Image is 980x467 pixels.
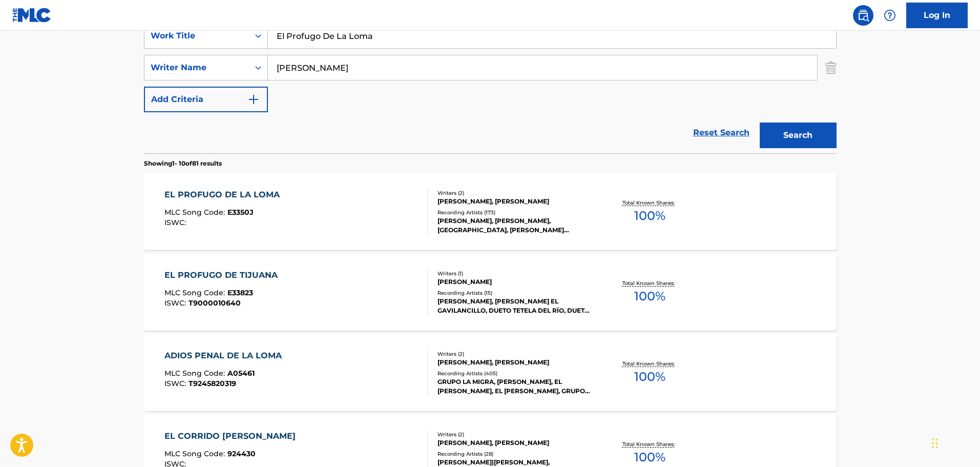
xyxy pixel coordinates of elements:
div: Writers ( 2 ) [437,431,592,438]
img: search [857,9,869,22]
div: [PERSON_NAME] [437,277,592,287]
div: Writers ( 1 ) [437,270,592,277]
a: Log In [906,3,968,28]
div: [PERSON_NAME], [PERSON_NAME], [GEOGRAPHIC_DATA], [PERSON_NAME][GEOGRAPHIC_DATA], [PERSON_NAME], [... [437,216,592,235]
div: Writers ( 2 ) [437,350,592,358]
span: T9000010640 [189,298,241,308]
span: ISWC : [164,298,189,308]
button: Add Criteria [144,87,268,112]
div: [PERSON_NAME], [PERSON_NAME] [437,438,592,448]
div: GRUPO LA MIGRA, [PERSON_NAME], EL [PERSON_NAME], EL [PERSON_NAME], GRUPO LA MIGRA [437,377,592,396]
span: 924430 [227,449,256,458]
div: Writers ( 2 ) [437,189,592,197]
div: Work Title [151,30,243,42]
a: ADIOS PENAL DE LA LOMAMLC Song Code:A05461ISWC:T9245820319Writers (2)[PERSON_NAME], [PERSON_NAME]... [144,334,837,411]
span: E3350J [227,208,254,217]
div: [PERSON_NAME], [PERSON_NAME] [437,197,592,206]
div: EL PROFUGO DE LA LOMA [164,189,285,201]
img: Delete Criterion [825,55,837,80]
div: [PERSON_NAME], [PERSON_NAME] EL GAVILANCILLO, DUETO TETELA DEL RÍO, DUETO TETELA DEL RIO, LOS 4 G... [437,297,592,315]
div: [PERSON_NAME], [PERSON_NAME] [437,358,592,367]
div: Recording Artists ( 28 ) [437,450,592,458]
p: Total Known Shares: [622,279,677,287]
a: Public Search [853,5,873,26]
span: ISWC : [164,379,189,388]
p: Total Known Shares: [622,199,677,207]
div: Writer Name [151,62,243,74]
a: EL PROFUGO DE TIJUANAMLC Song Code:E33823ISWC:T9000010640Writers (1)[PERSON_NAME]Recording Artist... [144,254,837,331]
div: Drag [932,428,938,459]
img: 9d2ae6d4665cec9f34b9.svg [247,93,260,106]
span: T9245820319 [189,379,236,388]
div: Recording Artists ( 173 ) [437,209,592,216]
span: E33823 [227,288,253,297]
a: EL PROFUGO DE LA LOMAMLC Song Code:E3350JISWC:Writers (2)[PERSON_NAME], [PERSON_NAME]Recording Ar... [144,173,837,250]
span: A05461 [227,369,255,378]
span: MLC Song Code : [164,208,227,217]
p: Total Known Shares: [622,360,677,368]
span: ISWC : [164,218,189,227]
div: EL PROFUGO DE TIJUANA [164,269,283,281]
span: MLC Song Code : [164,449,227,458]
iframe: Chat Widget [929,418,980,467]
span: MLC Song Code : [164,288,227,297]
span: MLC Song Code : [164,369,227,378]
button: Search [760,123,837,148]
div: ADIOS PENAL DE LA LOMA [164,350,287,362]
form: Search Form [144,23,837,153]
p: Total Known Shares: [622,440,677,448]
p: Showing 1 - 10 of 81 results [144,159,222,168]
a: Reset Search [688,121,755,144]
div: Help [880,5,900,26]
div: EL CORRIDO [PERSON_NAME] [164,430,301,442]
div: Recording Artists ( 15 ) [437,289,592,297]
img: MLC Logo [12,8,52,23]
span: 100 % [634,287,665,306]
span: 100 % [634,448,665,466]
span: 100 % [634,368,665,386]
span: 100 % [634,207,665,225]
img: help [884,9,896,22]
div: Recording Artists ( 405 ) [437,370,592,377]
